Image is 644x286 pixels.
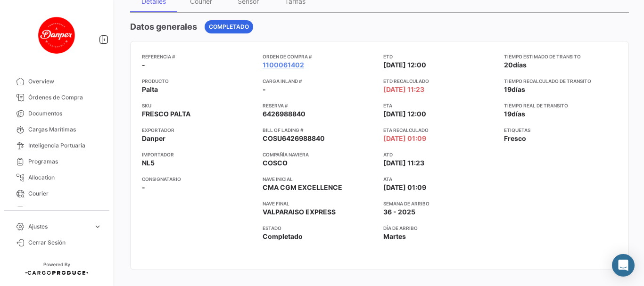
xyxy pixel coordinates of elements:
[512,85,525,93] span: días
[142,77,255,85] app-card-info-title: Producto
[33,11,80,58] img: danper-logo.png
[504,53,617,60] app-card-info-title: Tiempo estimado de transito
[142,151,255,158] app-card-info-title: Importador
[504,61,513,69] span: 20
[28,222,90,231] span: Ajustes
[142,102,255,109] app-card-info-title: SKU
[28,238,102,247] span: Cerrar Sesión
[28,205,102,214] span: Sensores
[383,77,496,85] app-card-info-title: ETD Recalculado
[263,158,288,168] span: COSCO
[263,85,266,94] span: -
[142,53,255,60] app-card-info-title: Referencia #
[263,126,376,134] app-card-info-title: Bill of Lading #
[263,60,304,70] a: 1100061402
[28,157,102,166] span: Programas
[8,170,106,186] a: Allocation
[8,154,106,170] a: Programas
[383,53,496,60] app-card-info-title: ETD
[8,202,106,218] a: Sensores
[142,85,158,94] span: Palta
[263,109,305,119] span: 6426988840
[93,222,102,231] span: expand_more
[142,158,155,168] span: NL5
[28,77,102,86] span: Overview
[28,125,102,134] span: Cargas Marítimas
[512,110,525,118] span: días
[383,60,426,70] span: [DATE] 12:00
[513,61,527,69] span: días
[142,109,190,119] span: FRESCO PALTA
[263,102,376,109] app-card-info-title: Reserva #
[263,183,342,192] span: CMA CGM EXCELLENCE
[263,175,376,183] app-card-info-title: Nave inicial
[383,232,406,241] span: Martes
[383,102,496,109] app-card-info-title: ETA
[383,207,415,217] span: 36 - 2025
[383,126,496,134] app-card-info-title: ETA Recalculado
[504,85,512,93] span: 19
[504,110,512,118] span: 19
[209,23,249,31] span: Completado
[263,200,376,207] app-card-info-title: Nave final
[28,141,102,150] span: Inteligencia Portuaria
[612,254,635,277] div: Abrir Intercom Messenger
[263,224,376,232] app-card-info-title: Estado
[504,134,526,143] span: Fresco
[8,138,106,154] a: Inteligencia Portuaria
[263,77,376,85] app-card-info-title: Carga inland #
[383,151,496,158] app-card-info-title: ATD
[263,232,303,241] span: Completado
[383,158,424,168] span: [DATE] 11:23
[263,53,376,60] app-card-info-title: Orden de Compra #
[8,122,106,138] a: Cargas Marítimas
[383,134,426,143] span: [DATE] 01:09
[8,74,106,90] a: Overview
[383,224,496,232] app-card-info-title: Día de Arribo
[8,186,106,202] a: Courier
[504,77,617,85] app-card-info-title: Tiempo recalculado de transito
[263,207,336,217] span: VALPARAISO EXPRESS
[28,173,102,182] span: Allocation
[28,189,102,198] span: Courier
[142,126,255,134] app-card-info-title: Exportador
[142,134,165,143] span: Danper
[263,151,376,158] app-card-info-title: Compañía naviera
[504,102,617,109] app-card-info-title: Tiempo real de transito
[8,106,106,122] a: Documentos
[383,183,426,192] span: [DATE] 01:09
[383,109,426,119] span: [DATE] 12:00
[142,60,145,70] span: -
[8,90,106,106] a: Órdenes de Compra
[383,175,496,183] app-card-info-title: ATA
[383,85,424,94] span: [DATE] 11:23
[130,20,197,33] h4: Datos generales
[28,93,102,102] span: Órdenes de Compra
[383,200,496,207] app-card-info-title: Semana de Arribo
[142,175,255,183] app-card-info-title: Consignatario
[504,126,617,134] app-card-info-title: Etiquetas
[28,109,102,118] span: Documentos
[142,183,145,192] span: -
[263,134,325,143] span: COSU6426988840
